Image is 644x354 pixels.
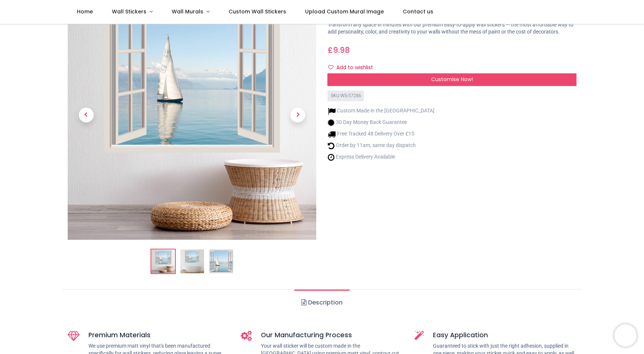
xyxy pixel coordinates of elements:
li: Custom Made in the [GEOGRAPHIC_DATA] [327,107,434,115]
span: Upload Custom Mural Image [305,8,384,15]
span: Home [77,8,93,15]
span: 9.98 [333,45,349,55]
a: Description [294,290,350,316]
i: Add to wishlist [328,65,333,70]
h5: Our Manufacturing Process [261,331,403,340]
span: Wall Stickers [112,8,146,15]
span: Next [290,108,305,123]
img: WS-57286-03 [209,250,233,274]
li: Free Tracked 48 Delivery Over £15 [327,130,434,138]
span: Wall Murals [172,8,203,15]
li: Express Delivery Available [327,153,434,161]
span: Previous [79,108,94,123]
div: SKU: WS-57286 [327,90,364,101]
a: Next [279,28,316,202]
span: Custom Wall Stickers [229,8,286,15]
p: Transform any space in minutes with our premium easy-to-apply wall stickers — the most affordable... [327,21,576,36]
a: Previous [68,28,105,202]
button: Add to wishlistAdd to wishlist [327,61,379,74]
h5: Premium Materials [88,331,230,340]
li: 30 Day Money Back Guarantee [327,119,434,127]
iframe: Brevo live chat [614,324,637,347]
span: £ [327,45,349,55]
span: Contact us [403,8,433,15]
img: White Sailboat 3D Window Wall Sticker [151,250,175,274]
img: WS-57286-02 [180,250,204,274]
span: Customise Now! [431,76,473,83]
h5: Easy Application [433,331,577,340]
li: Order by 11am, same day dispatch [327,142,434,150]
